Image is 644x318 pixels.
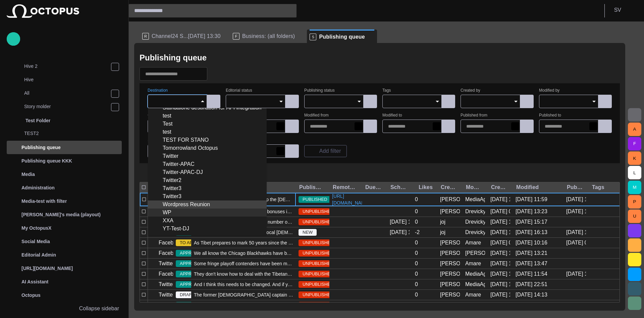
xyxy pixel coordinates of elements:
span: They don't know how to deal with the Tibetan issue. And I think this shows completed failure of C... [194,271,293,277]
div: 07/05/2018 09:30 [566,239,586,246]
p: S [310,34,316,40]
div: Created by [441,184,457,191]
img: Octopus News Room [7,4,79,18]
button: New [140,168,174,180]
p: AI Assistant [21,278,48,285]
div: 01/09 15:17 [516,218,547,226]
div: RemoteLink [333,184,357,191]
div: Created [491,184,507,191]
p: Octopus [21,292,41,299]
div: 15/05/2013 19:11 [490,281,510,288]
div: Drevicky [465,208,485,215]
p: Administration [21,184,55,191]
div: 09/04/2013 15:40 [490,196,510,203]
div: MediaAgent [465,281,485,288]
div: RChannel24 S...[DATE] 13:30 [140,30,230,43]
div: 04/09 17:08 [566,229,586,236]
button: U [628,210,641,223]
div: Amare [465,260,481,267]
label: Tags [382,88,391,93]
div: SPublishing queue [307,30,377,43]
div: AI Assistant [7,275,122,288]
div: YT-Test-DJ [153,225,261,233]
div: Scheduled [390,184,407,191]
div: Publishing status [299,184,324,191]
p: Hive 2 [24,63,111,70]
div: All [11,87,122,100]
span: The former England captain made 115 appearances for his country and 394 for Manchester United [194,291,293,298]
div: 08/09 13:23 [516,208,547,215]
div: -2 [415,229,420,236]
div: Hive 2 [11,60,122,74]
label: Modified from [304,113,329,118]
p: TEST2 [24,130,122,137]
button: Open [355,97,364,106]
div: MediaAgent [465,196,485,203]
label: Modified to [382,113,402,118]
div: Janko [440,249,460,257]
button: Open [433,97,442,106]
div: Published [567,184,583,191]
button: Close [198,97,207,106]
span: UNPUBLISHED [299,208,337,215]
div: 15/05/2013 13:21 [490,260,510,267]
button: F [628,137,641,150]
span: Publishing queue [319,34,365,40]
div: Janko [440,291,460,299]
label: Editorial status [226,88,252,93]
div: test [153,112,261,120]
p: My OctopusX [21,225,51,231]
div: 04/09 14:13 [516,291,547,299]
div: Twitter2 [153,176,261,184]
p: Media-test with filter [21,198,67,205]
div: Due date [365,184,382,191]
p: Facebook [159,270,182,278]
div: Amare [465,291,481,299]
p: [PERSON_NAME]'s media (playout) [21,211,101,218]
div: FBusiness: (all folders) [230,30,307,43]
div: Janko [440,196,460,203]
div: Octopus [7,288,122,302]
div: Media-test with filter [7,194,122,208]
div: Modified by [466,184,482,191]
div: 03/09 13:47 [516,260,547,267]
p: Publishing queue KKK [21,157,72,164]
div: 10/04/2013 11:02 [390,218,410,226]
div: Janko [440,260,460,267]
span: Some fringe playoff contenders have been making some moves l [194,260,293,267]
div: test [153,128,261,136]
div: XXA [153,217,261,225]
div: Test [153,120,261,128]
div: 18/09 11:56 [566,196,586,203]
div: Hive [11,74,122,87]
div: 0 [415,281,418,288]
div: 0 [415,208,418,215]
p: R [142,33,149,40]
span: Business: (all folders) [242,33,295,40]
p: F [233,33,239,40]
div: Janko [440,208,460,215]
p: Facebook [159,239,182,247]
button: P [628,195,641,209]
div: 0 [415,270,418,278]
button: Open [511,97,521,106]
div: Amare [465,239,481,246]
div: 19/08 15:47 [566,208,586,215]
span: UNPUBLISHED [299,271,337,277]
span: APPROVED [176,260,208,267]
div: Drevicky [465,218,485,226]
span: UNPUBLISHED [299,291,337,298]
label: Created by [461,88,480,93]
div: 15/05/2013 19:10 [490,270,510,278]
span: APPROVED [176,250,208,257]
button: A [628,123,641,136]
span: PUBLISHED [299,196,331,203]
span: UNPUBLISHED [299,239,337,246]
label: Scheduled from [148,138,176,143]
span: UNPUBLISHED [299,219,337,225]
div: Twitter3 [153,192,261,200]
div: joj [440,218,445,226]
label: Publishing status [304,88,335,93]
div: Publishing queue [7,141,122,154]
div: 0 [415,239,418,246]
